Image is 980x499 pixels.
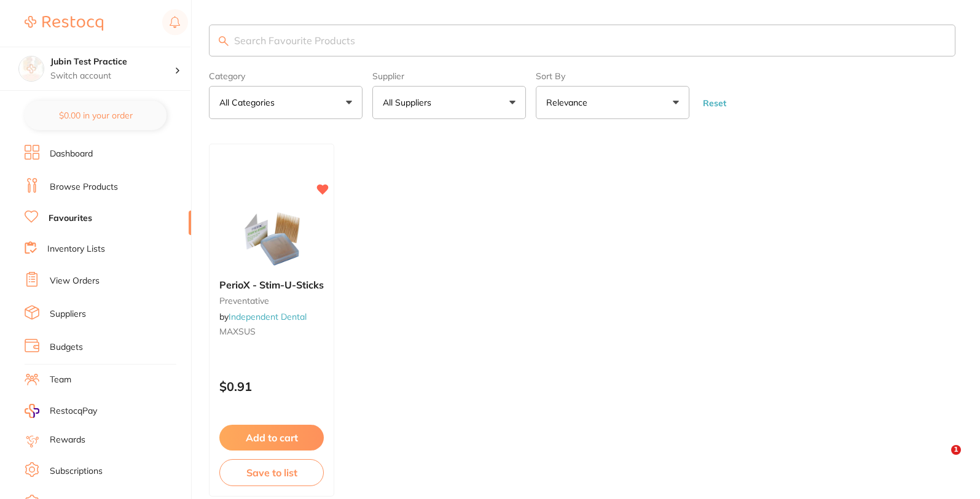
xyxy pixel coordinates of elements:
span: PerioX - Stim-U-Sticks [219,279,324,291]
a: Favourites [49,212,92,225]
a: RestocqPay [25,404,97,418]
img: PerioX - Stim-U-Sticks [232,208,312,269]
p: All Categories [219,96,280,109]
iframe: Intercom live chat [926,445,955,474]
img: RestocqPay [25,404,39,418]
button: Add to cart [219,425,324,451]
a: Independent Dental [229,311,307,322]
label: Category [209,71,363,81]
span: RestocqPay [50,405,97,417]
button: Relevance [536,86,689,119]
span: 1 [951,445,961,455]
img: Restocq Logo [25,16,103,31]
span: by [219,311,307,322]
small: preventative [219,296,324,306]
a: Suppliers [50,308,86,320]
p: Switch account [50,70,174,82]
a: Browse Products [50,181,118,193]
a: Restocq Logo [25,9,103,37]
p: Relevance [546,96,592,109]
a: Rewards [50,434,85,446]
a: Team [50,374,71,386]
a: Inventory Lists [47,243,105,255]
input: Search Favourite Products [209,25,955,56]
button: All Suppliers [372,86,526,119]
button: All Categories [209,86,363,119]
a: Dashboard [50,148,93,160]
a: Budgets [50,341,83,354]
a: Subscriptions [50,465,103,478]
a: View Orders [50,275,100,287]
b: PerioX - Stim-U-Sticks [219,279,324,290]
p: All Suppliers [383,96,436,109]
p: $0.91 [219,379,324,393]
img: Jubin Test Practice [19,56,44,81]
label: Supplier [372,71,526,81]
button: Save to list [219,459,324,486]
button: Reset [699,98,730,109]
h4: Jubin Test Practice [50,56,174,68]
button: $0.00 in your order [25,101,167,130]
span: MAXSUS [219,326,256,337]
label: Sort By [536,71,689,81]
